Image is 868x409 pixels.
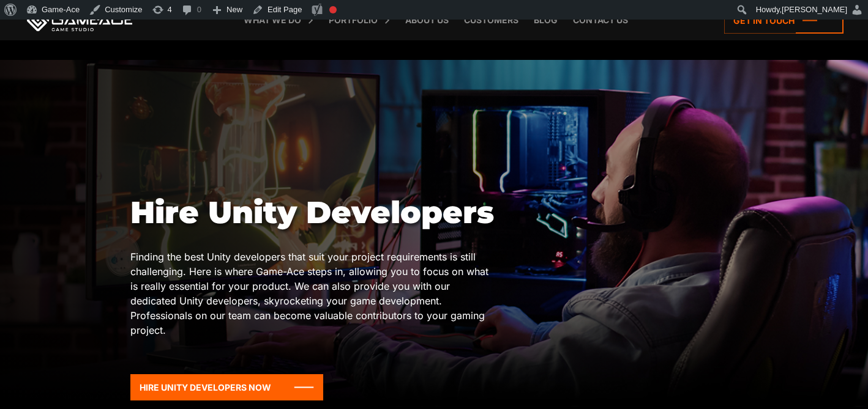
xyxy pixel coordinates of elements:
p: Finding the best Unity developers that suit your project requirements is still challenging. Here ... [130,249,495,337]
div: Focus keyphrase not set [329,6,337,13]
span: [PERSON_NAME] [782,5,847,14]
h1: Hire Unity Developers [130,194,495,231]
a: Get in touch [724,7,844,34]
a: Hire Unity developers now [130,374,323,400]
